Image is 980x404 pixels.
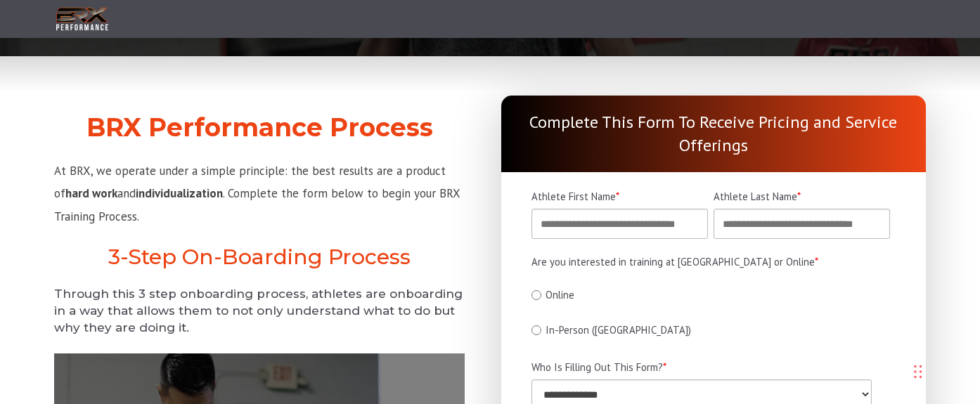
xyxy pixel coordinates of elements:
div: Complete This Form To Receive Pricing and Service Offerings [501,96,926,172]
h5: Through this 3 step onboarding process, athletes are onboarding in a way that allows them to not ... [54,286,465,336]
strong: hard work [65,185,117,201]
span: At BRX, we operate under a simple principle: the best results are a product of [54,163,446,201]
h2: 3-Step On-Boarding Process [54,245,465,270]
span: and [117,185,136,201]
input: In-Person ([GEOGRAPHIC_DATA]) [531,325,541,335]
span: Athlete First Name [531,190,616,203]
span: Online [546,288,574,301]
span: In-Person ([GEOGRAPHIC_DATA]) [546,323,691,337]
span: . Complete the form below to begin your BRX Training Process. [54,185,460,223]
span: Athlete Last Name [714,190,797,203]
span: Are you interested in training at [GEOGRAPHIC_DATA] or Online [531,255,815,268]
strong: individualization [136,185,223,201]
iframe: Chat Widget [773,252,980,404]
span: Who Is Filling Out This Form? [531,360,663,374]
div: Drag [914,351,922,393]
input: Online [531,290,541,300]
h2: BRX Performance Process [54,112,465,143]
img: BRX Transparent Logo-2 [54,5,110,34]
